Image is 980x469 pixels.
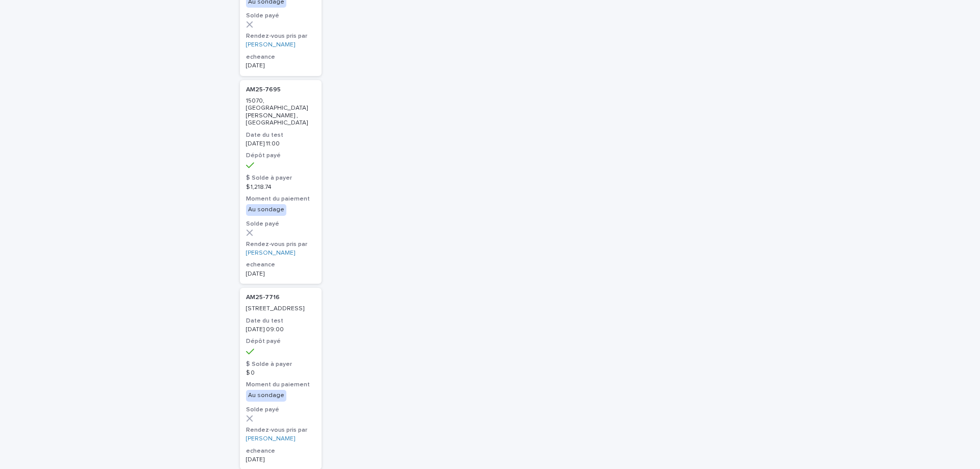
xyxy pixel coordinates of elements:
[246,435,295,442] a: [PERSON_NAME]
[246,447,315,455] h3: echeance
[246,152,315,160] h3: Dépôt payé
[246,97,315,127] p: 15070, [GEOGRAPHIC_DATA][PERSON_NAME] , [GEOGRAPHIC_DATA]
[246,305,315,312] p: [STREET_ADDRESS]
[246,184,315,191] p: $ 1,218.74
[246,12,315,20] h3: Solde payé
[246,240,315,249] h3: Rendez-vous pris par
[246,270,315,278] p: [DATE]
[246,32,315,40] h3: Rendez-vous pris par
[240,80,322,284] a: AM25-7695 15070, [GEOGRAPHIC_DATA][PERSON_NAME] , [GEOGRAPHIC_DATA]Date du test[DATE] 11:00Dépôt ...
[246,337,315,345] h3: Dépôt payé
[246,317,315,325] h3: Date du test
[246,406,315,414] h3: Solde payé
[246,456,315,463] p: [DATE]
[246,131,315,139] h3: Date du test
[246,261,315,269] h3: echeance
[246,174,315,182] h3: $ Solde à payer
[246,381,315,389] h3: Moment du paiement
[246,369,315,377] p: $ 0
[246,250,295,257] a: [PERSON_NAME]
[246,294,315,301] p: AM25-7716
[246,360,315,368] h3: $ Solde à payer
[246,62,315,69] p: [DATE]
[246,204,286,215] div: Au sondage
[246,53,315,61] h3: echeance
[246,86,315,93] p: AM25-7695
[246,326,315,333] p: [DATE] 09:00
[246,390,286,401] div: Au sondage
[246,220,315,228] h3: Solde payé
[246,140,315,147] p: [DATE] 11:00
[246,41,295,48] a: [PERSON_NAME]
[246,195,315,203] h3: Moment du paiement
[246,426,315,434] h3: Rendez-vous pris par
